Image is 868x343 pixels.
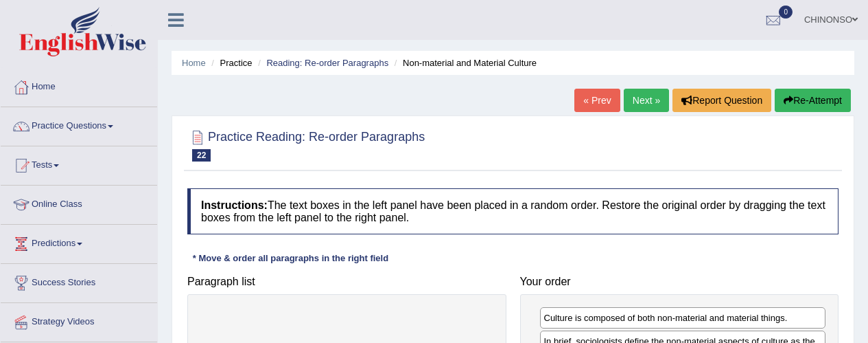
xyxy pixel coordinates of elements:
span: 0 [779,5,793,19]
button: Report Question [672,89,771,112]
a: Strategy Videos [1,303,157,338]
a: Home [1,68,157,102]
a: Success Stories [1,264,157,298]
li: Practice [208,56,252,69]
div: * Move & order all paragraphs in the right field [187,252,394,265]
h2: Practice Reading: Re-order Paragraphs [187,127,425,162]
a: Predictions [1,225,157,259]
a: « Prev [574,89,620,112]
a: Next » [624,89,669,112]
div: Culture is composed of both non-material and material things. [540,307,826,329]
span: 22 [192,149,211,162]
h4: Your order [520,276,839,288]
b: Instructions: [201,199,268,211]
h4: Paragraph list [187,276,506,288]
li: Non-material and Material Culture [391,56,537,69]
a: Online Class [1,186,157,220]
h4: The text boxes in the left panel have been placed in a random order. Restore the original order b... [187,188,838,234]
button: Re-Attempt [775,89,851,112]
a: Home [182,58,206,68]
a: Tests [1,146,157,181]
a: Reading: Re-order Paragraphs [266,58,388,68]
a: Practice Questions [1,107,157,142]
